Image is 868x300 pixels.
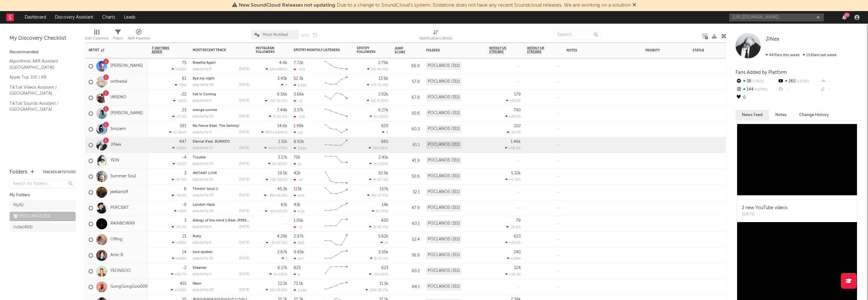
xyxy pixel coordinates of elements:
span: -40.9 % [376,68,387,71]
div: ( ) [367,193,388,197]
div: popularity: 20 [193,115,214,118]
svg: Chart title [322,216,350,232]
div: 2.02k [378,92,388,97]
div: POCLANOS (311) [426,173,461,180]
div: 0 [736,94,777,102]
a: TikTok Videos Assistant / [GEOGRAPHIC_DATA] [9,84,69,97]
div: 66.9 [395,62,420,70]
div: -11 [294,99,302,103]
a: Charts [98,11,120,24]
div: 3.86k [294,146,307,150]
div: 1.98k [294,124,304,128]
span: Weekly UK Streams [527,46,551,54]
span: -70 % [379,210,387,213]
div: -500 % [173,162,186,166]
div: 6.27k [378,108,388,112]
span: +179 % [795,80,809,83]
div: 716 [294,156,300,160]
svg: Chart title [322,200,350,216]
div: ( ) [265,99,287,103]
div: 9.56k [277,92,287,97]
a: Bye my night [193,77,214,80]
span: -97.3 % [376,178,387,182]
div: A&R Pipeline [128,35,150,42]
div: Artist [89,48,136,52]
div: popularity: 0 [193,68,212,71]
button: News Feed [736,110,769,120]
div: 23 [182,108,186,112]
span: Weekly US Streams [489,46,511,54]
span: 7-Day Fans Added [152,46,177,54]
div: -17.9 % [172,115,186,119]
div: 32.1 [395,189,420,196]
div: [DATE] [239,68,249,71]
span: -18 [270,178,275,182]
span: -61.5 % [276,115,286,119]
span: +986 % [275,68,286,71]
div: 447 [179,140,186,144]
div: ( ) [367,67,388,71]
div: 5.56k [294,83,307,87]
div: ( ) [367,83,388,87]
span: 4 [386,131,388,134]
div: -9 [182,203,186,207]
a: Offing [110,237,122,242]
span: 6 [376,210,378,213]
div: 790 [513,108,521,112]
div: Jump Score [395,47,410,54]
span: +100 % [376,162,387,166]
div: Edit Columns [85,35,108,42]
div: Most Recent Track [193,48,240,52]
span: 62 [270,68,274,71]
button: Change History [793,110,835,120]
a: Neon [193,282,202,285]
div: -47 [294,178,303,182]
a: Dashboard [20,11,50,24]
span: 153 fans last week [765,53,836,57]
div: 3.17k [278,156,287,160]
a: Leads [120,11,140,24]
div: ( ) [372,209,388,213]
a: Eternal (Feat. BUMKEY) [193,140,230,144]
input: Search for artists [729,14,824,21]
span: -32 [269,99,274,103]
div: My Folders [9,191,76,199]
div: POCLANOS ( 311 ) [13,213,51,220]
a: [PERSON_NAME] [110,111,143,116]
div: 265 [777,77,819,85]
span: 13 [371,68,375,71]
div: Filters [113,35,123,42]
div: -15.7 % [507,130,521,134]
div: ( ) [369,178,388,182]
div: 3 [184,219,186,223]
div: 430 [381,219,388,223]
div: +15.5 % [506,99,521,103]
div: +192 % [172,146,186,150]
span: 47 [371,84,375,87]
div: 985 [381,140,388,144]
div: Filters [113,27,123,45]
div: [DATE] [239,194,249,197]
span: -52.4 % [275,99,286,103]
a: Ruby [193,235,201,238]
div: 61.1 [395,141,420,149]
span: +2.84k % [272,131,286,134]
a: GongGongGoo009 [110,284,148,290]
div: -- [820,85,862,94]
div: 1.46k [511,140,521,144]
a: Algorithmic A&R Assistant ([GEOGRAPHIC_DATA]) [9,58,69,71]
span: 4 [373,178,375,182]
div: 43k [294,203,301,207]
button: Tracked Artists(35) [43,171,76,174]
div: 52.3k [294,77,303,81]
div: POCLANOS (311) [426,125,461,133]
span: -9.09 % [376,99,387,103]
div: Eternal (Feat. BUMKEY) [193,140,249,144]
div: +29.5 % [505,115,521,119]
div: -70 % [175,83,186,87]
div: 1.51k [278,140,287,144]
input: Search... [554,30,601,39]
div: ( ) [265,209,287,213]
div: popularity: 38 [193,209,214,213]
div: Notifications (Artist) [419,27,452,45]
